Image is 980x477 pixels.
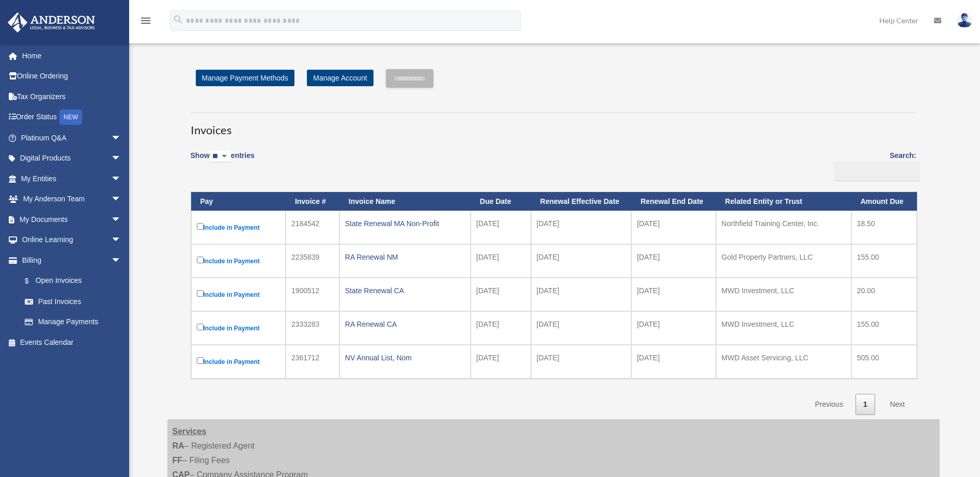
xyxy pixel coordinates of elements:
div: NEW [59,109,82,125]
td: [DATE] [631,345,716,378]
div: State Renewal MA Non-Profit [345,216,465,231]
a: Billingarrow_drop_down [7,250,132,271]
td: [DATE] [471,244,531,278]
input: Include in Payment [197,324,204,330]
td: MWD Investment, LLC [716,311,851,345]
strong: RA [173,441,184,450]
select: Showentries [210,151,231,163]
a: My Anderson Teamarrow_drop_down [7,189,137,210]
strong: FF [173,456,183,465]
a: $Open Invoices [14,271,127,292]
td: [DATE] [631,278,716,311]
a: Manage Payment Methods [196,70,294,86]
td: Gold Property Partners, LLC [716,244,851,278]
label: Include in Payment [197,288,280,301]
a: Manage Account [307,70,373,86]
td: 18.50 [851,211,917,244]
i: search [173,14,184,25]
td: MWD Investment, LLC [716,278,851,311]
th: Renewal End Date: activate to sort column ascending [631,192,716,211]
td: [DATE] [531,345,631,378]
td: 2333283 [286,311,339,345]
a: Manage Payments [14,312,132,332]
input: Include in Payment [197,357,204,364]
span: arrow_drop_down [111,189,132,210]
a: Online Ordering [7,66,137,87]
div: RA Renewal CA [345,317,465,331]
label: Include in Payment [197,322,280,335]
a: Previous [807,394,850,415]
a: Past Invoices [14,291,132,312]
a: Online Learningarrow_drop_down [7,230,137,250]
span: arrow_drop_down [111,250,132,271]
i: menu [139,14,152,27]
td: 2235839 [286,244,339,278]
td: [DATE] [471,311,531,345]
td: [DATE] [631,211,716,244]
div: State Renewal CA [345,283,465,298]
strong: Services [173,427,207,436]
td: [DATE] [631,311,716,345]
td: [DATE] [471,345,531,378]
input: Include in Payment [197,290,204,297]
img: User Pic [957,13,972,28]
a: Events Calendar [7,332,137,353]
td: MWD Asset Servicing, LLC [716,345,851,378]
a: My Entitiesarrow_drop_down [7,168,137,189]
a: Tax Organizers [7,86,137,107]
td: [DATE] [471,278,531,311]
th: Related Entity or Trust: activate to sort column ascending [716,192,851,211]
a: 1 [855,394,875,415]
a: Home [7,45,137,66]
td: [DATE] [631,244,716,278]
td: 155.00 [851,311,917,345]
td: 2361712 [286,345,339,378]
td: 1900512 [286,278,339,311]
a: My Documentsarrow_drop_down [7,209,137,230]
span: arrow_drop_down [111,209,132,230]
label: Include in Payment [197,355,280,368]
label: Search: [830,149,916,181]
td: 2184542 [286,211,339,244]
th: Invoice #: activate to sort column ascending [286,192,339,211]
td: 155.00 [851,244,917,278]
label: Show entries [191,149,255,173]
td: 20.00 [851,278,917,311]
a: menu [139,18,152,27]
td: [DATE] [471,211,531,244]
label: Include in Payment [197,221,280,234]
td: 505.00 [851,345,917,378]
td: Northfield Training Center, Inc. [716,211,851,244]
label: Include in Payment [197,255,280,267]
a: Platinum Q&Aarrow_drop_down [7,128,137,148]
span: arrow_drop_down [111,230,132,251]
a: Digital Productsarrow_drop_down [7,148,137,169]
div: NV Annual List, Nom [345,351,465,365]
th: Pay: activate to sort column descending [191,192,286,211]
td: [DATE] [531,311,631,345]
h3: Invoices [191,113,916,138]
span: arrow_drop_down [111,148,132,169]
a: Next [882,394,913,415]
a: Order StatusNEW [7,107,137,128]
div: RA Renewal NM [345,250,465,264]
input: Include in Payment [197,257,204,263]
input: Search: [834,162,920,181]
td: [DATE] [531,244,631,278]
input: Include in Payment [197,223,204,230]
td: [DATE] [531,211,631,244]
th: Amount Due: activate to sort column ascending [851,192,917,211]
span: arrow_drop_down [111,168,132,189]
th: Invoice Name: activate to sort column ascending [339,192,471,211]
img: Anderson Advisors Platinum Portal [5,12,98,33]
th: Renewal Effective Date: activate to sort column ascending [531,192,631,211]
span: $ [30,275,36,288]
td: [DATE] [531,278,631,311]
span: arrow_drop_down [111,128,132,149]
th: Due Date: activate to sort column ascending [471,192,531,211]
